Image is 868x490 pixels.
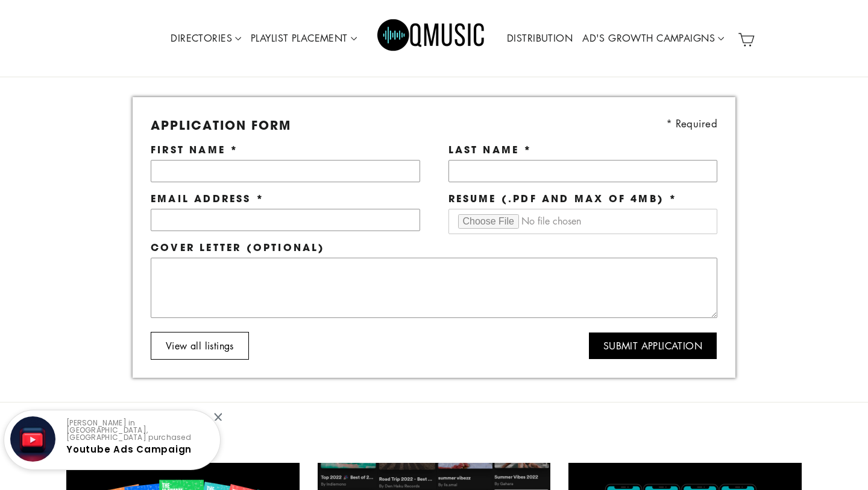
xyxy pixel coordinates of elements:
label: Resume (.pdf and max of 4MB) * [448,191,718,206]
label: First name * [151,142,434,157]
label: Email address * [151,191,434,206]
button: View all listings [151,332,249,360]
a: View all listings [151,339,249,352]
a: DIRECTORIES [166,25,246,52]
label: Last name * [448,142,718,157]
span: * Required [666,115,717,132]
a: AD'S GROWTH CAMPAIGNS [577,25,729,52]
label: Cover Letter (optional) [151,240,717,255]
div: Primary [131,3,734,74]
img: Q Music Promotions [377,11,486,65]
h2: APPLICATION FORM [151,118,604,133]
a: DISTRIBUTION [502,25,577,52]
button: SUBMIT APPLICATION [588,332,717,360]
a: Youtube Ads Campaign [66,443,192,456]
a: PLAYLIST PLACEMENT [246,25,362,52]
small: Verified by CareCart [150,472,218,482]
p: [PERSON_NAME] in [GEOGRAPHIC_DATA], [GEOGRAPHIC_DATA] purchased [66,419,210,441]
